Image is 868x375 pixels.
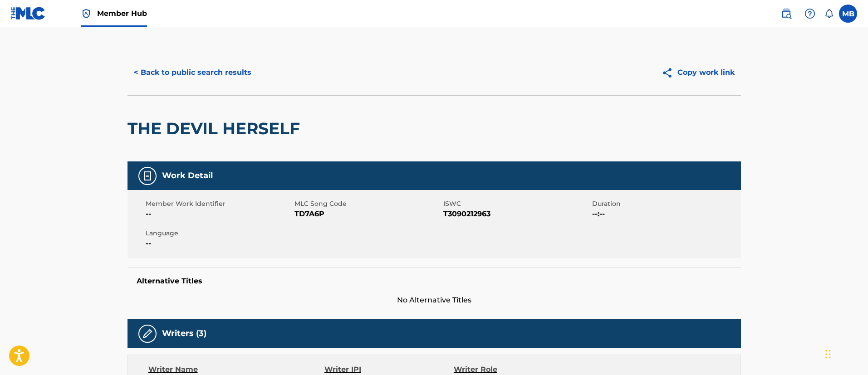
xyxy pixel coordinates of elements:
[777,5,795,23] a: Public Search
[823,331,868,375] iframe: Chat Widget
[824,9,834,18] div: Notifications
[148,364,325,375] div: Writer Name
[454,364,571,375] div: Writer Role
[839,5,857,23] div: User Menu
[801,5,819,23] div: Help
[142,328,153,339] img: Writers
[146,229,292,238] span: Language
[655,61,741,84] button: Copy work link
[97,8,147,19] span: Member Hub
[843,241,868,314] iframe: Resource Center
[294,209,441,219] span: TD7A6P
[324,364,454,375] div: Writer IPI
[146,199,292,209] span: Member Work Identifier
[81,8,92,19] img: Top Rightsholder
[128,295,741,306] span: No Alternative Titles
[146,209,292,219] span: --
[137,277,732,286] h5: Alternative Titles
[146,238,292,249] span: --
[294,199,441,209] span: MLC Song Code
[443,199,590,209] span: ISWC
[11,7,46,20] img: MLC Logo
[592,209,739,219] span: --:--
[662,67,677,78] img: Copy work link
[162,328,206,339] h5: Writers (3)
[592,199,739,209] span: Duration
[781,8,792,19] img: search
[128,61,258,84] button: < Back to public search results
[825,341,831,368] div: Drag
[804,8,815,19] img: help
[142,170,153,181] img: Work Detail
[162,170,213,181] h5: Work Detail
[443,209,590,219] span: T3090212963
[128,118,304,139] h2: THE DEVIL HERSELF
